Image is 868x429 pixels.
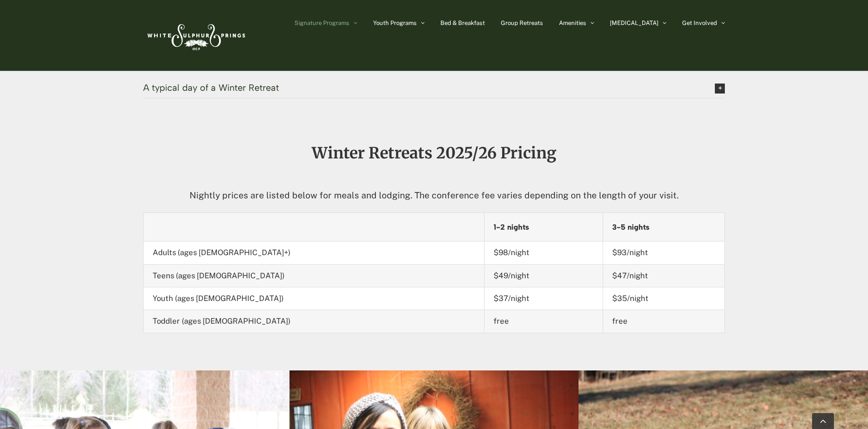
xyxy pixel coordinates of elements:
[294,20,349,26] span: Signature Programs
[603,310,724,333] td: free
[144,310,484,333] td: Toddler (ages [DEMOGRAPHIC_DATA])
[143,83,701,93] span: A typical day of a Winter Retreat
[610,20,658,26] span: [MEDICAL_DATA]
[440,20,485,26] span: Bed & Breakfast
[143,14,248,57] img: White Sulphur Springs Logo
[144,242,484,264] td: Adults (ages [DEMOGRAPHIC_DATA]+)
[484,264,603,287] td: $49/night
[144,264,484,287] td: Teens (ages [DEMOGRAPHIC_DATA])
[612,222,649,232] strong: 3-5 nights
[143,145,725,161] h2: Winter Retreats 2025/26 Pricing
[143,78,725,98] a: A typical day of a Winter Retreat
[559,20,586,26] span: Amenities
[484,287,603,310] td: $37/night
[484,310,603,333] td: free
[144,287,484,310] td: Youth (ages [DEMOGRAPHIC_DATA])
[501,20,543,26] span: Group Retreats
[682,20,717,26] span: Get Involved
[603,287,724,310] td: $35/night
[484,242,603,264] td: $98/night
[603,264,724,287] td: $47/night
[143,188,725,203] p: Nightly prices are listed below for meals and lodging. The conference fee varies depending on the...
[603,242,724,264] td: $93/night
[373,20,417,26] span: Youth Programs
[494,222,529,232] strong: 1-2 nights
